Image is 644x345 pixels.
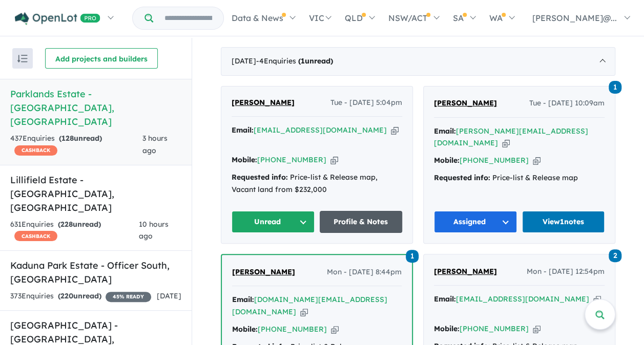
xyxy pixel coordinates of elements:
a: [PERSON_NAME][EMAIL_ADDRESS][DOMAIN_NAME] [434,126,588,148]
input: Try estate name, suburb, builder or developer [155,7,221,29]
span: 128 [61,134,74,143]
span: CASHBACK [14,231,57,241]
span: 3 hours ago [142,134,168,155]
strong: ( unread) [58,220,101,229]
span: 1 [406,250,419,263]
button: Copy [533,324,541,334]
span: [PERSON_NAME] [434,98,497,107]
button: Copy [300,307,308,317]
strong: Email: [232,125,254,135]
strong: Mobile: [434,156,460,165]
a: 2 [609,248,621,262]
a: [PERSON_NAME] [434,266,497,278]
span: 45 % READY [106,292,151,302]
a: [EMAIL_ADDRESS][DOMAIN_NAME] [254,125,387,135]
button: Copy [593,294,601,305]
strong: Mobile: [232,325,258,334]
span: [PERSON_NAME] [434,267,497,276]
strong: ( unread) [298,56,333,66]
span: 220 [60,291,73,300]
strong: Mobile: [434,324,460,333]
span: CASHBACK [14,145,57,156]
button: Copy [502,138,510,148]
a: [EMAIL_ADDRESS][DOMAIN_NAME] [456,294,589,304]
span: Tue - [DATE] 5:04pm [330,97,402,109]
span: Mon - [DATE] 12:54pm [527,266,605,278]
a: [PERSON_NAME] [434,97,497,110]
button: Copy [331,324,339,335]
span: 2 [609,249,621,262]
a: Profile & Notes [320,211,403,233]
strong: ( unread) [59,134,102,143]
button: Copy [330,155,338,165]
a: View1notes [522,211,605,233]
strong: ( unread) [58,291,101,300]
button: Assigned [434,211,517,233]
div: Price-list & Release map [434,172,605,184]
button: Unread [232,211,315,233]
img: Openlot PRO Logo White [15,12,100,25]
a: [PHONE_NUMBER] [257,155,326,164]
span: Mon - [DATE] 8:44pm [327,266,402,278]
span: 10 hours ago [139,220,169,241]
div: 437 Enquir ies [10,133,142,157]
div: Price-list & Release map, Vacant land from $232,000 [232,171,402,196]
strong: Email: [434,126,456,136]
a: [PHONE_NUMBER] [258,325,327,334]
strong: Mobile: [232,155,257,164]
a: [DOMAIN_NAME][EMAIL_ADDRESS][DOMAIN_NAME] [232,295,387,316]
span: [DATE] [157,291,181,300]
a: [PHONE_NUMBER] [460,324,529,333]
span: 1 [301,56,305,66]
a: 1 [406,248,419,262]
span: - 4 Enquir ies [256,56,333,66]
span: 228 [60,220,73,229]
span: Tue - [DATE] 10:09am [529,97,605,110]
a: [PERSON_NAME] [232,97,295,109]
div: 631 Enquir ies [10,219,139,243]
span: [PERSON_NAME]@... [532,13,617,23]
h5: Lillifield Estate - [GEOGRAPHIC_DATA] , [GEOGRAPHIC_DATA] [10,173,181,214]
strong: Requested info: [434,173,490,182]
button: Add projects and builders [45,48,158,69]
button: Copy [391,125,399,136]
button: Copy [533,155,541,166]
h5: Parklands Estate - [GEOGRAPHIC_DATA] , [GEOGRAPHIC_DATA] [10,87,181,128]
span: [PERSON_NAME] [232,267,295,276]
a: [PERSON_NAME] [232,266,295,278]
strong: Email: [232,295,254,304]
strong: Email: [434,294,456,304]
img: sort.svg [17,55,28,62]
strong: Requested info: [232,172,288,182]
a: [PHONE_NUMBER] [460,156,529,165]
div: [DATE] [221,47,615,76]
div: 373 Enquir ies [10,290,151,303]
span: 1 [609,81,621,94]
h5: Kaduna Park Estate - Officer South , [GEOGRAPHIC_DATA] [10,258,181,286]
a: 1 [609,80,621,94]
span: [PERSON_NAME] [232,98,295,107]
